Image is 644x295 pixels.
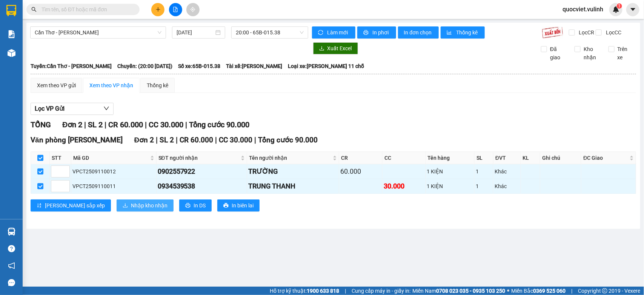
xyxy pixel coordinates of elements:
[576,28,596,37] span: Lọc CR
[219,136,252,144] span: CC 30.000
[352,287,410,295] span: Cung cấp máy in - giấy in:
[88,120,103,129] span: SL 2
[313,42,358,54] button: downloadXuất Excel
[373,28,390,37] span: In phơi
[185,203,191,209] span: printer
[134,136,154,144] span: Đơn 2
[254,136,256,144] span: |
[72,182,155,190] div: VPCT2509110011
[583,154,628,162] span: ĐC Giao
[194,201,206,210] span: In DS
[248,166,338,177] div: TRƯỜNG
[602,288,607,293] span: copyright
[447,30,453,36] span: bar-chart
[6,5,16,16] img: logo-vxr
[327,44,352,53] span: Xuất Excel
[617,3,622,9] sup: 1
[319,46,324,52] span: download
[158,154,240,162] span: SĐT người nhận
[8,228,15,236] img: warehouse-icon
[307,288,339,294] strong: 1900 633 818
[427,182,473,190] div: 1 KIỆN
[581,45,603,62] span: Kho nhận
[84,120,86,129] span: |
[149,120,183,129] span: CC 30.000
[169,3,182,16] button: file-add
[540,152,581,164] th: Ghi chú
[123,203,128,209] span: download
[177,28,214,37] input: 11/09/2025
[156,136,158,144] span: |
[521,152,541,164] th: KL
[495,182,519,190] div: Khác
[151,3,164,16] button: plus
[533,288,566,294] strong: 0369 525 060
[41,5,131,14] input: Tìm tên, số ĐT hoặc mã đơn
[45,201,105,210] span: [PERSON_NAME] sắp xếp
[62,120,82,129] span: Đơn 2
[103,105,109,111] span: down
[223,203,229,209] span: printer
[556,5,609,14] span: quocviet.vulinh
[436,288,505,294] strong: 0708 023 035 - 0935 103 250
[340,166,381,177] div: 60.000
[186,3,200,16] button: aim
[615,45,636,62] span: Trên xe
[236,27,303,38] span: 20:00 - 65B-015.38
[50,152,71,164] th: STT
[249,154,331,162] span: Tên người nhận
[363,30,370,36] span: printer
[31,199,111,212] button: sort-ascending[PERSON_NAME] sắp xếp
[157,164,247,179] td: 0902557922
[507,289,509,292] span: ⚪️
[31,63,112,69] b: Tuyến: Cần Thơ - [PERSON_NAME]
[547,45,569,62] span: Đã giao
[312,26,355,39] button: syncLàm mới
[147,81,168,90] div: Thống kê
[178,62,220,70] span: Số xe: 65B-015.38
[357,26,396,39] button: printerIn phơi
[31,7,37,12] span: search
[160,136,174,144] span: SL 2
[31,120,51,129] span: TỔNG
[288,62,364,70] span: Loại xe: [PERSON_NAME] 11 chỗ
[383,152,426,164] th: CC
[630,6,636,13] span: caret-down
[131,201,168,210] span: Nhập kho nhận
[176,136,178,144] span: |
[476,182,492,190] div: 1
[603,28,622,37] span: Lọc CC
[35,104,65,113] span: Lọc VP Gửi
[71,179,157,194] td: VPCT2509110011
[427,167,473,176] div: 1 KIỆN
[398,26,439,39] button: In đơn chọn
[404,28,433,37] span: In đơn chọn
[339,152,383,164] th: CR
[542,26,563,39] img: 9k=
[145,120,147,129] span: |
[157,179,247,194] td: 0934539538
[108,120,143,129] span: CR 60.000
[456,28,479,37] span: Thống kê
[105,120,106,129] span: |
[626,3,639,16] button: caret-down
[72,167,155,176] div: VPCT2509110012
[180,136,213,144] span: CR 60.000
[8,279,15,286] span: message
[31,103,114,115] button: Lọc VP Gửi
[8,245,15,252] span: question-circle
[511,287,566,295] span: Miền Bắc
[318,30,324,36] span: sync
[270,287,339,295] span: Hỗ trợ kỹ thuật:
[247,179,339,194] td: TRUNG THANH
[215,136,217,144] span: |
[173,7,178,12] span: file-add
[117,199,174,212] button: downloadNhập kho nhận
[384,181,424,192] div: 30.000
[190,7,195,12] span: aim
[73,154,149,162] span: Mã GD
[247,164,339,179] td: TRƯỜNG
[345,287,346,295] span: |
[189,120,249,129] span: Tổng cước 90.000
[8,262,15,269] span: notification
